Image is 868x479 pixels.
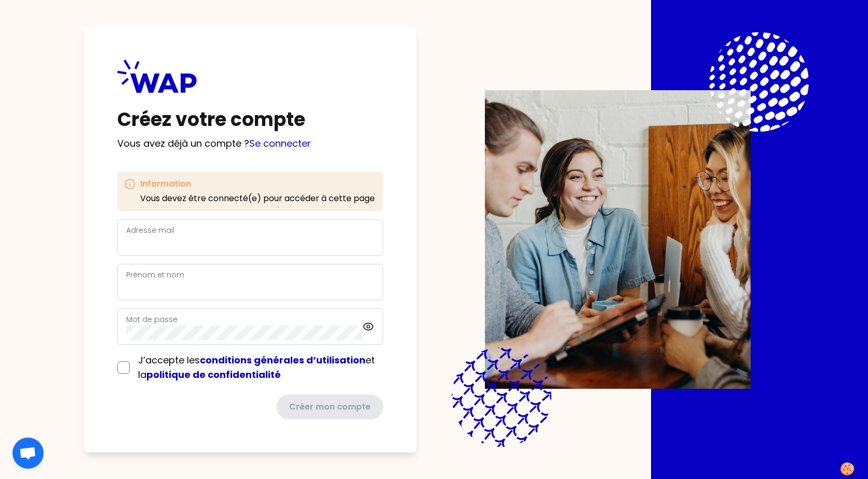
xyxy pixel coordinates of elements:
[126,270,184,280] label: Prénom et nom
[117,109,383,130] h1: Créez votre compte
[200,354,365,367] a: conditions générales d’utilisation
[277,395,383,419] button: Créer mon compte
[140,192,375,205] p: Vous devez être connecté(e) pour accéder à cette page
[117,136,383,151] p: Vous avez déjà un compte ?
[146,368,281,381] a: politique de confidentialité
[126,225,174,235] label: Adresse mail
[12,438,44,469] div: Ouvrir le chat
[485,90,751,389] img: Description
[138,354,375,381] span: J’accepte les et la
[126,314,178,325] label: Mot de passe
[140,178,375,190] h3: Information
[249,137,311,150] a: Se connecter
